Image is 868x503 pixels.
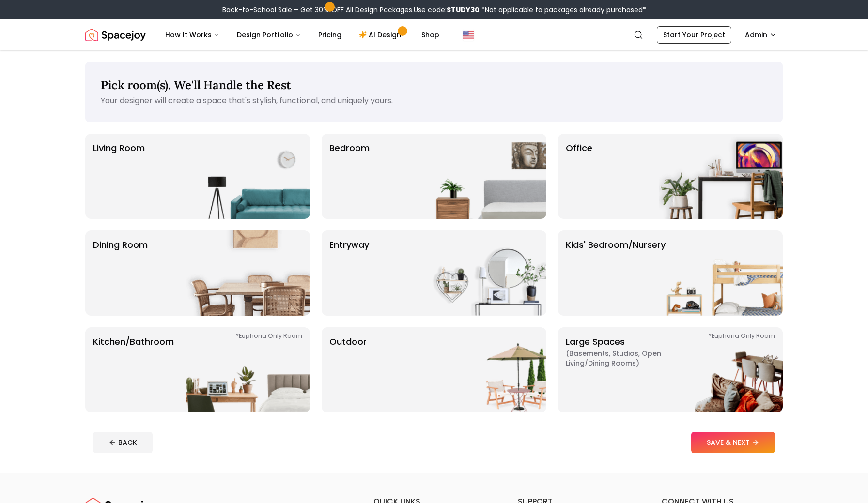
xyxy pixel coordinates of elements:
p: Large Spaces [566,335,687,405]
img: Living Room [186,134,310,219]
button: Design Portfolio [229,25,309,45]
p: Dining Room [93,238,148,308]
p: Outdoor [329,335,367,405]
b: STUDY30 [447,5,480,15]
span: Use code: [414,5,480,15]
span: ( Basements, Studios, Open living/dining rooms ) [566,349,687,368]
p: entryway [329,238,369,308]
button: How It Works [157,25,227,45]
p: Kitchen/Bathroom [93,335,174,405]
img: Kitchen/Bathroom *Euphoria Only [186,327,310,412]
a: AI Design [351,25,412,45]
p: Your designer will create a space that's stylish, functional, and uniquely yours. [101,95,767,107]
a: Start Your Project [657,26,731,44]
img: Large Spaces *Euphoria Only [659,327,783,412]
img: Dining Room [186,230,310,316]
button: SAVE & NEXT [691,432,775,453]
a: Pricing [310,25,349,45]
p: Living Room [93,141,145,211]
button: BACK [93,432,153,453]
img: Outdoor [422,327,546,412]
img: Spacejoy Logo [85,25,146,45]
button: Admin [739,26,783,44]
p: Bedroom [329,141,370,211]
p: Office [566,141,592,211]
span: Pick room(s). We'll Handle the Rest [101,77,291,92]
p: Kids' Bedroom/Nursery [566,238,666,308]
img: Bedroom [422,134,546,219]
img: Office [659,134,783,219]
nav: Global [85,19,783,50]
a: Spacejoy [85,25,146,45]
img: Kids' Bedroom/Nursery [659,230,783,316]
img: United States [463,29,474,41]
nav: Main [157,25,447,45]
div: Back-to-School Sale – Get 30% OFF All Design Packages. [222,5,646,15]
span: *Not applicable to packages already purchased* [480,5,646,15]
a: Shop [414,25,447,45]
img: entryway [422,230,546,316]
